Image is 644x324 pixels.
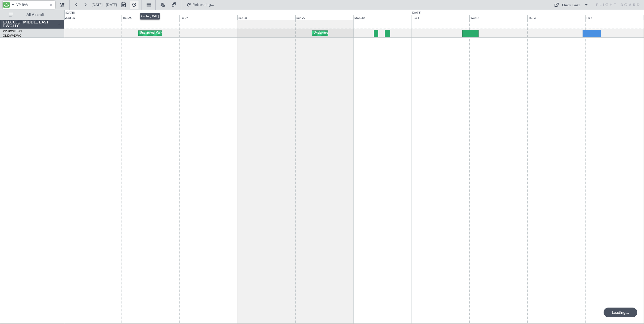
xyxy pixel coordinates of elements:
[179,15,237,20] div: Fri 27
[412,11,421,15] div: [DATE]
[551,1,591,9] button: Quick Links
[3,30,14,33] span: VP-BVV
[237,15,295,20] div: Sat 28
[295,15,353,20] div: Sun 29
[314,29,378,37] div: Unplanned Maint Nice ([GEOGRAPHIC_DATA])
[353,15,411,20] div: Mon 30
[14,13,57,17] span: All Aircraft
[527,15,585,20] div: Thu 3
[122,15,179,20] div: Thu 26
[469,15,527,20] div: Wed 2
[65,11,75,15] div: [DATE]
[140,13,160,20] div: Go to [DATE]
[3,34,21,38] a: OMDW/DWC
[585,15,643,20] div: Fri 4
[140,29,204,37] div: Unplanned Maint Nice ([GEOGRAPHIC_DATA])
[192,3,215,7] span: Refreshing...
[604,308,637,317] div: Loading...
[184,1,216,9] button: Refreshing...
[92,2,117,7] span: [DATE] - [DATE]
[3,30,22,33] a: VP-BVVBBJ1
[16,1,47,9] input: A/C (Reg. or Type)
[64,15,122,20] div: Wed 25
[562,3,580,8] div: Quick Links
[411,15,469,20] div: Tue 1
[6,11,58,19] button: All Aircraft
